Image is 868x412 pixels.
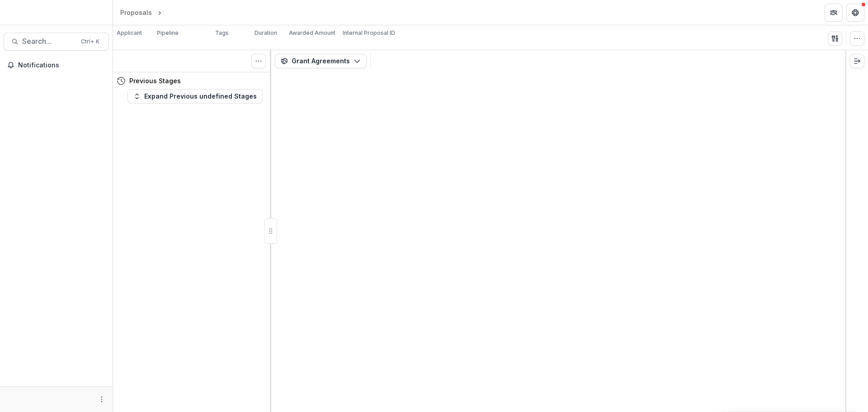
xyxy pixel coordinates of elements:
[4,33,109,51] button: Search...
[117,6,202,19] nav: breadcrumb
[117,6,156,19] a: Proposals
[120,8,152,17] div: Proposals
[22,37,75,46] span: Search...
[79,37,101,47] div: Ctrl + K
[275,54,367,68] button: Grant Agreements
[18,62,105,69] span: Notifications
[4,58,109,72] button: Notifications
[127,89,263,104] button: Expand Previous undefined Stages
[157,29,179,37] p: Pipeline
[343,29,395,37] p: Internal Proposal ID
[289,29,335,37] p: Awarded Amount
[251,54,266,68] button: Toggle View Cancelled Tasks
[846,4,864,22] button: Get Help
[215,29,229,37] p: Tags
[850,54,864,68] button: Expand right
[129,76,181,85] h4: Previous Stages
[255,29,277,37] p: Duration
[117,29,142,37] p: Applicant
[825,4,843,22] button: Partners
[96,394,107,405] button: More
